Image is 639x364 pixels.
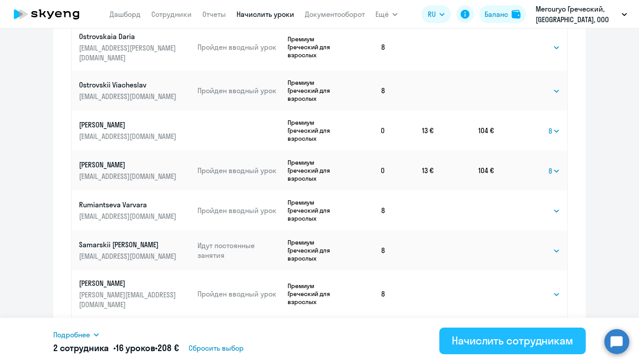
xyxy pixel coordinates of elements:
a: [PERSON_NAME][EMAIL_ADDRESS][DOMAIN_NAME] [79,160,190,181]
button: Mercuryo Греческий, [GEOGRAPHIC_DATA], ООО [531,4,631,25]
a: Samarskii [PERSON_NAME][EMAIL_ADDRESS][DOMAIN_NAME] [79,240,190,261]
td: 104 € [434,111,494,150]
a: Ostrovskii Viacheslav[EMAIL_ADDRESS][DOMAIN_NAME] [79,80,190,101]
p: [EMAIL_ADDRESS][DOMAIN_NAME] [79,91,178,101]
span: Подробнее [53,329,90,340]
td: 8 [347,71,393,111]
a: Сотрудники [151,10,192,19]
p: Ostrovskii Viacheslav [79,80,178,90]
p: [EMAIL_ADDRESS][DOMAIN_NAME] [79,211,178,221]
p: Mercuryo Греческий, [GEOGRAPHIC_DATA], ООО [536,4,618,25]
td: 8 [347,317,393,357]
td: 104 € [434,150,494,190]
p: [PERSON_NAME] [79,160,178,170]
h5: 2 сотрудника • • [53,342,179,354]
p: [PERSON_NAME] [79,278,178,288]
img: balance [512,10,521,19]
button: Ещё [375,5,398,23]
p: [EMAIL_ADDRESS][PERSON_NAME][DOMAIN_NAME] [79,43,178,63]
p: Ostrovskaia Daria [79,32,178,41]
td: 13 € [393,150,434,190]
span: Ещё [375,9,389,20]
p: Пройден вводный урок [197,166,281,175]
a: Дашборд [110,10,141,19]
p: Идут постоянные занятия [197,241,281,260]
span: 208 € [158,342,178,353]
button: Начислить сотрудникам [439,328,586,354]
p: [EMAIL_ADDRESS][DOMAIN_NAME] [79,251,178,261]
td: 0 [347,150,393,190]
a: Rumiantseva Varvara[EMAIL_ADDRESS][DOMAIN_NAME] [79,200,190,221]
a: [PERSON_NAME][PERSON_NAME][EMAIL_ADDRESS][DOMAIN_NAME] [79,278,190,309]
a: Начислить уроки [237,10,294,19]
p: Rumiantseva Varvara [79,200,178,210]
td: 8 [347,190,393,230]
td: 8 [347,230,393,270]
p: [PERSON_NAME][EMAIL_ADDRESS][DOMAIN_NAME] [79,290,178,309]
p: [PERSON_NAME] [79,120,178,130]
td: 13 € [393,111,434,150]
p: Премиум Греческий для взрослых [288,35,347,59]
td: 0 [347,111,393,150]
p: Премиум Греческий для взрослых [288,158,347,182]
span: Сбросить выбор [189,343,244,353]
p: Пройден вводный урок [197,86,281,95]
button: RU [422,5,451,23]
p: Samarskii [PERSON_NAME] [79,240,178,249]
a: [PERSON_NAME][EMAIL_ADDRESS][DOMAIN_NAME] [79,120,190,141]
p: Пройден вводный урок [197,206,281,215]
p: [EMAIL_ADDRESS][DOMAIN_NAME] [79,171,178,181]
p: Премиум Греческий для взрослых [288,119,347,142]
p: Премиум Греческий для взрослых [288,282,347,306]
div: Баланс [485,9,508,20]
a: Отчеты [202,10,226,19]
span: RU [428,9,436,20]
div: Начислить сотрудникам [452,333,573,348]
p: Пройден вводный урок [197,42,281,52]
button: Балансbalance [479,5,526,23]
p: Премиум Греческий для взрослых [288,238,347,262]
p: [EMAIL_ADDRESS][DOMAIN_NAME] [79,131,178,141]
td: 8 [347,24,393,71]
td: 8 [347,270,393,317]
p: Пройден вводный урок [197,289,281,299]
a: Документооборот [305,10,365,19]
a: Ostrovskaia Daria[EMAIL_ADDRESS][PERSON_NAME][DOMAIN_NAME] [79,32,190,63]
span: 16 уроков [116,342,155,353]
p: Премиум Греческий для взрослых [288,79,347,103]
p: Премиум Греческий для взрослых [288,198,347,222]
